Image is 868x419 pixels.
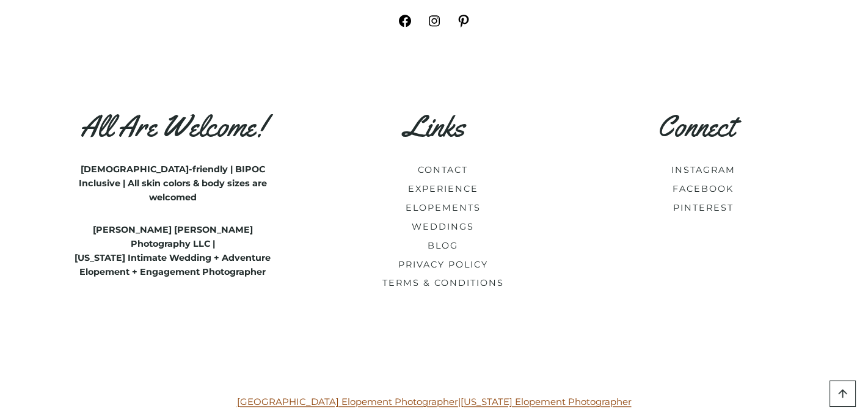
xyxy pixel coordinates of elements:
[75,224,271,277] strong: [PERSON_NAME] [PERSON_NAME] Photography LLC | [US_STATE] Intimate Wedding + Adventure Elopement +...
[428,240,458,251] a: BLOG
[382,277,504,288] a: TERMS & CONDITIONS
[408,183,478,194] a: EXPERIENCE
[237,396,458,407] a: [GEOGRAPHIC_DATA] Elopement Photographer
[398,259,488,270] a: PRIVACY POLICY
[79,164,267,203] strong: [DEMOGRAPHIC_DATA]-friendly | BIPOC Inclusive | All skin colors & body sizes are welcomed
[830,381,856,407] a: Scroll to top
[331,109,538,144] h3: Links
[70,109,276,144] h3: All Are Welcome!
[673,183,734,194] a: FACEBOOK
[412,221,474,232] a: WEDDINGS
[673,202,734,213] a: PINTEREST
[593,109,799,144] h3: Connect
[406,202,481,213] a: ELOPEMENTS
[671,164,735,175] a: INSTAGRAM
[458,396,632,407] a: |[US_STATE] Elopement Photographer
[418,164,468,175] a: CONTACT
